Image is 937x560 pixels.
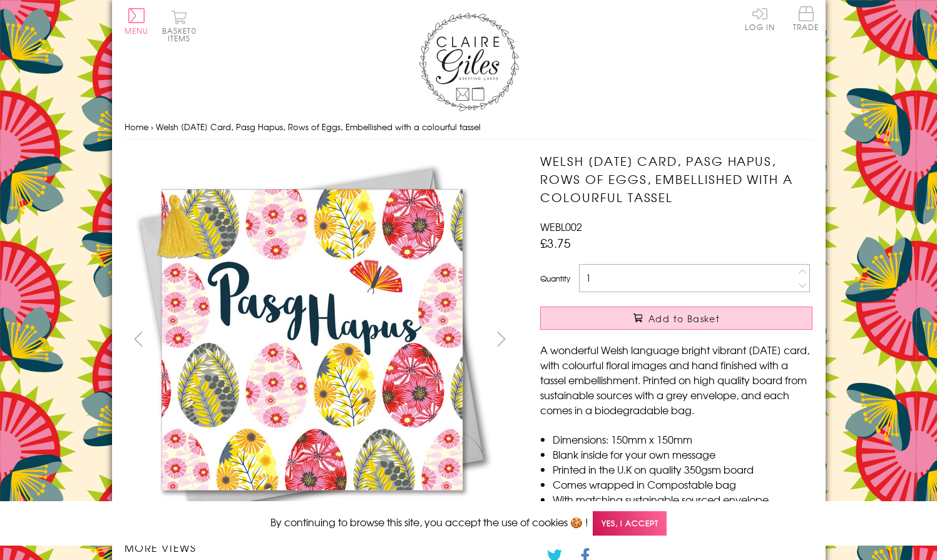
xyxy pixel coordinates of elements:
[540,152,812,206] h1: Welsh [DATE] Card, Pasg Hapus, Rows of Eggs, Embellished with a colourful tassel
[124,152,499,527] img: Welsh Easter Card, Pasg Hapus, Rows of Eggs, Embellished with a colourful tassel
[156,121,481,133] span: Welsh [DATE] Card, Pasg Hapus, Rows of Eggs, Embellished with a colourful tassel
[745,6,775,31] a: Log In
[648,312,720,325] span: Add to Basket
[125,25,149,36] span: Menu
[125,115,813,140] nav: breadcrumbs
[553,492,812,507] li: With matching sustainable sourced envelope
[419,13,519,111] img: Claire Giles Greetings Cards
[487,325,515,353] button: next
[162,10,197,42] button: Basket0 items
[553,447,812,462] li: Blank inside for your own message
[540,342,812,417] p: A wonderful Welsh language bright vibrant [DATE] card, with colourful floral images and hand fini...
[540,219,582,234] span: WEBL002
[151,121,153,133] span: ›
[553,477,812,492] li: Comes wrapped in Compostable bag
[540,273,570,284] label: Quantity
[593,511,667,536] span: Yes, I accept
[125,8,149,34] button: Menu
[515,152,891,527] img: Welsh Easter Card, Pasg Hapus, Rows of Eggs, Embellished with a colourful tassel
[125,325,153,353] button: prev
[125,540,516,555] h3: More views
[125,121,148,133] a: Home
[793,6,819,31] span: Trade
[553,432,812,447] li: Dimensions: 150mm x 150mm
[553,462,812,477] li: Printed in the U.K on quality 350gsm board
[540,307,812,330] button: Add to Basket
[793,6,819,33] a: Trade
[168,25,197,44] span: 0 items
[540,234,571,252] span: £3.75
